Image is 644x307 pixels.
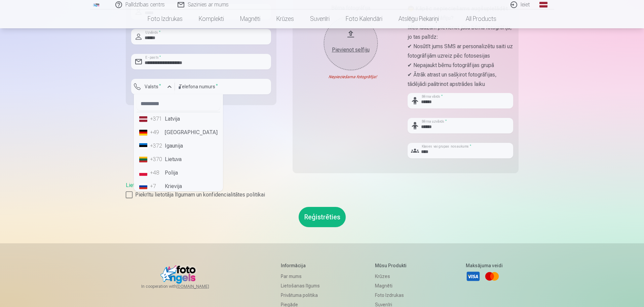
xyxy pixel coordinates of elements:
[131,94,175,100] div: Lauks ir obligāts
[390,9,447,28] a: Atslēgu piekariņi
[375,281,410,290] a: Magnēti
[93,3,100,7] img: /fa1
[137,112,220,126] li: Latvija
[408,70,513,89] p: ✔ Ātrāk atrast un sašķirot fotogrāfijas, tādējādi paātrinot apstrādes laiku
[191,9,232,28] a: Komplekti
[338,9,390,28] a: Foto kalendāri
[375,272,410,281] a: Krūzes
[281,262,320,269] h5: Informācija
[466,262,503,269] h5: Maksājuma veidi
[150,155,163,163] div: +370
[375,290,410,300] a: Foto izdrukas
[137,180,220,193] li: Krievija
[331,46,371,54] div: Pievienot selfiju
[150,169,163,177] div: +48
[150,182,163,190] div: +7
[302,9,338,28] a: Suvenīri
[281,290,320,300] a: Privātuma politika
[466,269,481,284] a: Visa
[137,126,220,139] li: [GEOGRAPHIC_DATA]
[268,9,302,28] a: Krūzes
[299,207,346,227] button: Reģistrēties
[141,284,225,289] span: In cooperation with
[140,9,191,28] a: Foto izdrukas
[232,9,268,28] a: Magnēti
[375,262,410,269] h5: Mūsu produkti
[177,284,225,289] a: [DOMAIN_NAME]
[324,16,378,70] button: Pievienot selfiju
[126,181,519,199] div: ,
[408,61,513,70] p: ✔ Nepajaukt bērnu fotogrāfijas grupā
[137,139,220,153] li: Igaunija
[298,74,404,80] div: Nepieciešama fotogrāfija!
[150,142,163,150] div: +372
[126,191,519,199] label: Piekrītu lietotāja līgumam un konfidencialitātes politikai
[137,153,220,166] li: Lietuva
[408,42,513,61] p: ✔ Nosūtīt jums SMS ar personalizētu saiti uz fotogrāfijām uzreiz pēc fotosesijas
[142,83,164,90] label: Valsts
[150,115,163,123] div: +371
[137,166,220,180] li: Polija
[485,269,499,284] a: Mastercard
[281,281,320,290] a: Lietošanas līgums
[281,272,320,281] a: Par mums
[447,9,504,28] a: All products
[408,23,513,42] p: Mēs lūdzam pievienot jūsu bērna fotogrāfiju, jo tas palīdz:
[131,79,175,94] button: Valsts*
[126,182,168,188] a: Lietošanas līgums
[150,128,163,136] div: +49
